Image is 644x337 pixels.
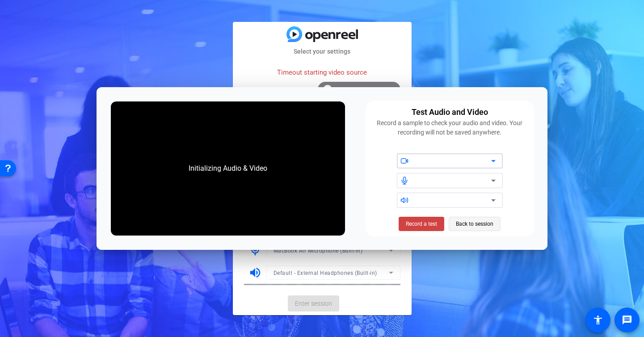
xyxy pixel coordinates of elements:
[371,118,529,137] div: Record a sample to check your audio and video. Your recording will not be saved anywhere.
[399,217,444,231] button: Record a test
[593,315,603,325] mat-icon: accessibility
[244,63,400,82] div: Timeout starting video source
[449,217,501,231] button: Back to session
[334,86,396,93] span: Test your audio and video
[233,46,412,56] mat-card-subtitle: Select your settings
[406,220,437,228] span: Record a test
[622,315,632,325] mat-icon: message
[322,84,333,95] mat-icon: info
[286,26,358,42] img: blue-gradient.svg
[412,106,488,118] div: Test Audio and Video
[248,244,262,257] mat-icon: mic_none
[456,215,493,232] span: Back to session
[248,266,262,279] mat-icon: volume_up
[180,154,276,183] div: Initializing Audio & Video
